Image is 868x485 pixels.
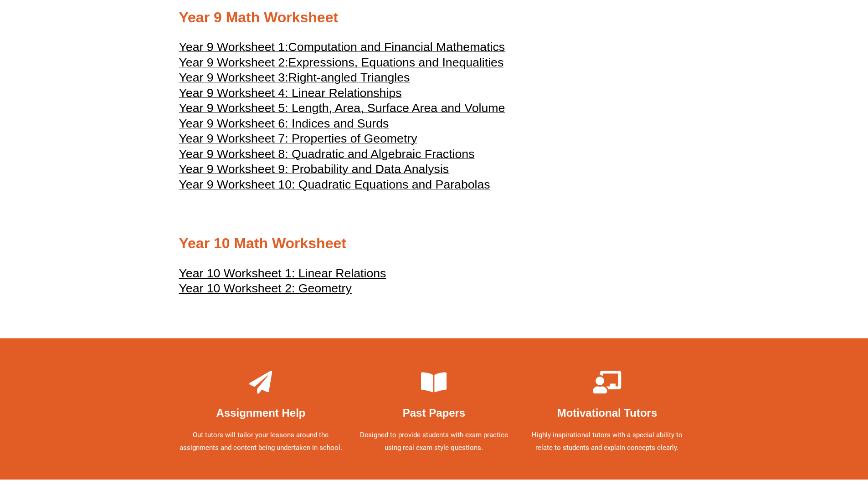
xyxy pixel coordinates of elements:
[557,407,657,419] b: Motivational Tutors
[179,117,389,130] span: Year 9 Worksheet 6: Indices and Surds
[179,101,505,115] span: Year 9 Worksheet 5: Length, Area, Surface Area and Volume
[179,8,689,27] h2: Year 9 Math Worksheet
[179,151,475,160] a: Year 9 Worksheet 8: Quadratic and Algebraic Fractions
[288,71,410,84] span: Right-angled Triangles
[179,136,417,145] a: Year 9 Worksheet 7: Properties of Geometry
[179,166,449,175] a: Year 9 Worksheet 9: Probability and Data Analysis
[179,271,386,280] a: Year 10 Worksheet 1: Linear Relations
[179,60,504,69] a: Year 9 Worksheet 2:Expressions, Equations and Inequalities
[403,407,465,419] b: Past Papers
[716,382,868,485] iframe: Chat Widget
[179,281,352,295] u: Year 10 Worksheet 2: Geometry
[179,121,389,130] a: Year 9 Worksheet 6: Indices and Surds
[179,40,288,54] span: Year 9 Worksheet 1:
[179,71,288,84] span: Year 9 Worksheet 3:
[179,162,449,176] span: Year 9 Worksheet 9: Probability and Data Analysis
[179,429,343,454] p: Out tutors will tailor your lessons around the assignments and content being undertaken in school.
[352,429,516,454] p: Designed to provide students with exam practice using real exam style questions.
[179,86,402,100] span: Year 9 Worksheet 4: Linear Relationships
[179,182,490,191] a: Year 9 Worksheet 10: Quadratic Equations and Parabolas
[288,56,504,69] span: Expressions, Equations and Inequalities
[179,286,352,295] a: Year 10 Worksheet 2: Geometry
[179,132,417,145] span: Year 9 Worksheet 7: Properties of Geometry
[179,266,386,280] u: Year 10 Worksheet 1: Linear Relations
[525,429,689,454] p: Highly inspirational tutors with a special ability to relate to students and explain concepts cle...
[179,44,505,53] a: Year 9 Worksheet 1:Computation and Financial Mathematics
[179,75,410,84] a: Year 9 Worksheet 3:Right-angled Triangles
[179,56,288,69] span: Year 9 Worksheet 2:
[216,407,305,419] b: Assignment Help
[179,178,490,191] span: Year 9 Worksheet 10: Quadratic Equations and Parabolas
[179,105,505,114] a: Year 9 Worksheet 5: Length, Area, Surface Area and Volume
[179,234,689,253] h2: Year 10 Math Worksheet
[179,147,475,161] span: Year 9 Worksheet 8: Quadratic and Algebraic Fractions
[288,40,505,54] span: Computation and Financial Mathematics
[179,90,402,99] a: Year 9 Worksheet 4: Linear Relationships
